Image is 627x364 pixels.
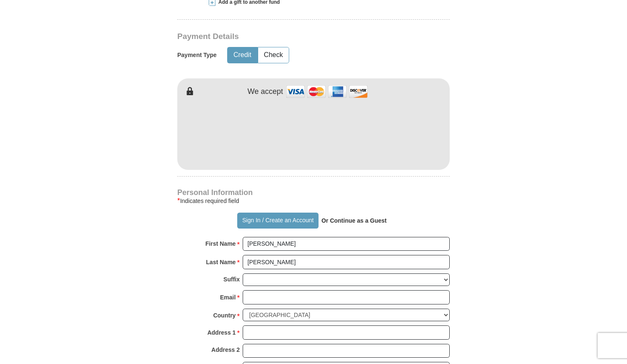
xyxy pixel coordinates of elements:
[258,47,289,63] button: Check
[206,256,236,268] strong: Last Name
[205,238,236,250] strong: First Name
[177,52,217,59] h5: Payment Type
[248,87,283,96] h4: We accept
[211,344,240,356] strong: Address 2
[207,327,236,338] strong: Address 1
[177,32,391,42] h3: Payment Details
[223,273,240,285] strong: Suffix
[220,291,236,303] strong: Email
[285,83,369,101] img: credit cards accepted
[177,196,450,206] div: Indicates required field
[177,189,450,196] h4: Personal Information
[237,213,318,229] button: Sign In / Create an Account
[321,217,387,224] strong: Or Continue as a Guest
[228,47,257,63] button: Credit
[213,309,236,321] strong: Country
